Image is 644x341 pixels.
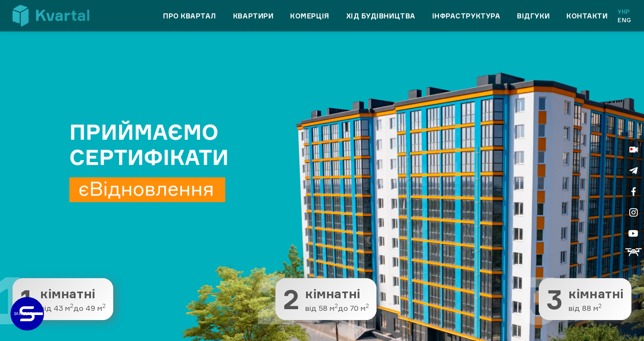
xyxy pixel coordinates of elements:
[40,304,106,313] span: від 43 м до 49 м
[598,302,602,309] sup: 2
[335,302,338,309] sup: 2
[618,16,631,24] a: Eng
[305,287,369,301] span: кімнатні
[10,297,44,331] a: ЗАБУДОВНИК
[618,8,631,16] a: Укр
[70,302,73,309] sup: 2
[283,286,299,313] span: 2
[233,11,273,21] a: Квартири
[539,278,631,320] button: 3 3 кімнатні від 88 м2
[432,11,501,21] a: Інфраструктура
[546,286,563,313] span: 3
[40,287,106,301] span: кімнатні
[102,302,106,309] sup: 2
[305,304,369,313] span: від 58 м до 70 м
[163,11,216,21] a: Про квартал
[290,11,329,21] a: Комерція
[569,304,624,313] span: від 88 м
[20,286,34,313] span: 1
[14,311,42,316] text: ЗАБУДОВНИК
[366,302,369,309] sup: 2
[13,5,89,26] img: Kvartal
[13,278,113,320] button: 1 1 кімнатні від 43 м2до 49 м2
[569,287,624,301] span: кімнатні
[566,11,608,21] a: Контакти
[275,278,377,320] button: 2 2 кімнатні від 58 м2до 70 м2
[346,11,415,21] a: Хід будівництва
[517,11,550,21] a: Відгуки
